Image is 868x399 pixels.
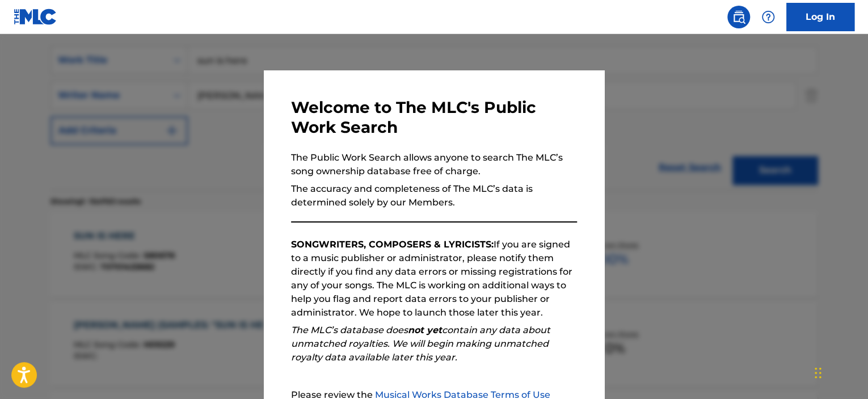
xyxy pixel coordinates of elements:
[815,356,821,390] div: Drag
[14,9,57,25] img: MLC Logo
[291,238,577,320] p: If you are signed to a music publisher or administrator, please notify them directly if you find ...
[291,239,494,250] strong: SONGWRITERS, COMPOSERS & LYRICISTS:
[408,325,442,335] strong: not yet
[291,325,550,363] em: The MLC’s database does contain any data about unmatched royalties. We will begin making unmatche...
[811,345,868,399] iframe: Chat Widget
[761,10,775,24] img: help
[291,182,577,209] p: The accuracy and completeness of The MLC’s data is determined solely by our Members.
[732,10,745,24] img: search
[786,3,854,31] a: Log In
[727,6,750,28] a: Public Search
[757,6,779,28] div: Help
[291,151,577,178] p: The Public Work Search allows anyone to search The MLC’s song ownership database free of charge.
[291,98,577,137] h3: Welcome to The MLC's Public Work Search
